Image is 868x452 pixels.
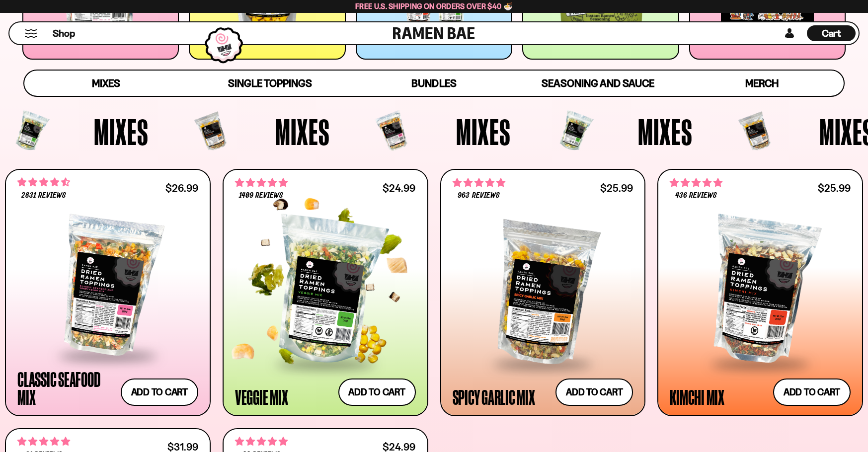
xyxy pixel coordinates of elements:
[773,378,851,406] button: Add to cart
[167,442,198,452] div: $31.99
[680,71,844,96] a: Merch
[24,29,38,38] button: Mobile Menu Trigger
[21,192,66,200] span: 2831 reviews
[223,169,428,416] a: 4.76 stars 1409 reviews $24.99 Veggie Mix Add to cart
[338,378,416,406] button: Add to cart
[17,370,116,406] div: Classic Seafood Mix
[355,1,513,11] span: Free U.S. Shipping on Orders over $40 🍜
[352,71,516,96] a: Bundles
[453,388,535,406] div: Spicy Garlic Mix
[24,71,188,96] a: Mixes
[600,183,633,193] div: $25.99
[94,113,149,150] span: Mixes
[657,169,863,416] a: 4.76 stars 436 reviews $25.99 Kimchi Mix Add to cart
[670,176,722,189] span: 4.76 stars
[188,71,352,96] a: Single Toppings
[555,378,633,406] button: Add to cart
[818,183,851,193] div: $25.99
[458,192,499,200] span: 963 reviews
[235,388,288,406] div: Veggie Mix
[235,435,288,448] span: 4.82 stars
[383,442,415,452] div: $24.99
[239,192,283,200] span: 1409 reviews
[383,183,415,193] div: $24.99
[516,71,680,96] a: Seasoning and Sauce
[440,169,646,416] a: 4.75 stars 963 reviews $25.99 Spicy Garlic Mix Add to cart
[456,113,511,150] span: Mixes
[228,77,312,89] span: Single Toppings
[807,22,856,44] div: Cart
[542,77,654,89] span: Seasoning and Sauce
[92,77,120,89] span: Mixes
[17,435,70,448] span: 4.83 stars
[53,25,75,41] a: Shop
[5,169,211,416] a: 4.68 stars 2831 reviews $26.99 Classic Seafood Mix Add to cart
[121,378,198,406] button: Add to cart
[17,176,70,189] span: 4.68 stars
[235,176,288,189] span: 4.76 stars
[275,113,330,150] span: Mixes
[165,183,198,193] div: $26.99
[411,77,456,89] span: Bundles
[745,77,779,89] span: Merch
[53,27,75,40] span: Shop
[670,388,724,406] div: Kimchi Mix
[453,176,505,189] span: 4.75 stars
[822,27,841,39] span: Cart
[638,113,693,150] span: Mixes
[675,192,717,200] span: 436 reviews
